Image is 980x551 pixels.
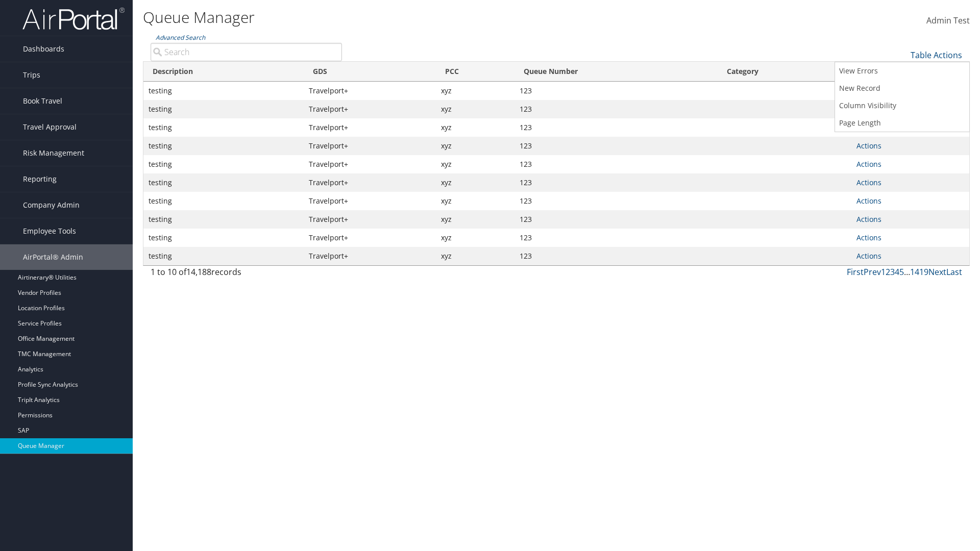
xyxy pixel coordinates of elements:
[23,88,62,114] span: Book Travel
[23,114,77,140] span: Travel Approval
[23,244,83,270] span: AirPortal® Admin
[23,192,80,218] span: Company Admin
[23,166,57,192] span: Reporting
[23,36,64,62] span: Dashboards
[23,218,76,244] span: Employee Tools
[835,62,969,80] a: View Errors
[835,80,969,97] a: New Record
[835,97,969,114] a: Column Visibility
[22,7,125,31] img: airportal-logo.png
[23,140,84,166] span: Risk Management
[835,114,969,132] a: Page Length
[23,62,40,88] span: Trips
